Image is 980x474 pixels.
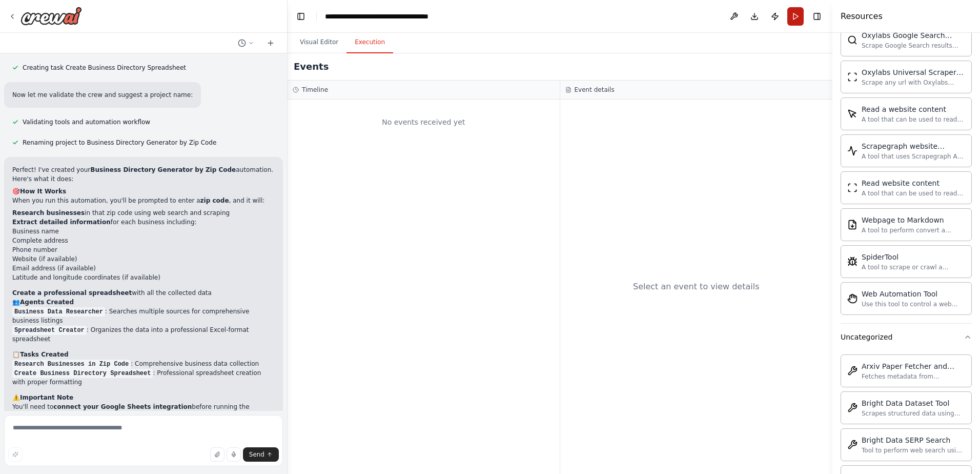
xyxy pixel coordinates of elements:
img: Oxylabsuniversalscrapertool [847,72,857,82]
strong: zip code [200,197,229,204]
img: Scrapewebsitetool [847,183,857,193]
div: Scrape any url with Oxylabs Universal Scraper [862,78,965,87]
button: Hide right sidebar [810,9,824,24]
img: Serplywebpagetomarkdowntool [847,220,857,230]
div: A tool to scrape or crawl a website and return LLM-ready content. [862,263,965,271]
img: Oxylabsgooglesearchscrapertool [847,35,857,45]
h4: Resources [841,10,883,23]
p: When you run this automation, you'll be prompted to enter a , and it will: [12,196,275,205]
li: in that zip code using web search and scraping [12,208,275,218]
div: A tool that can be used to read a website content. [862,115,965,124]
div: Bright Data Dataset Tool [862,398,965,408]
div: Bright Data SERP Search [862,435,965,445]
div: Fetches metadata from [GEOGRAPHIC_DATA] based on a search query and optionally downloads PDFs. [862,372,965,381]
div: A tool to perform convert a webpage to markdown to make it easier for LLMs to understand [862,226,965,234]
strong: Research businesses [12,209,85,216]
button: Hide left sidebar [294,9,308,24]
strong: Create a professional spreadsheet [12,289,132,297]
p: You'll need to before running the automation. This will allow the system to create and populate t... [12,402,275,430]
img: Scrapeelementfromwebsitetool [847,109,857,119]
strong: connect your Google Sheets integration [53,403,192,410]
strong: Tasks Created [20,351,69,358]
li: : Searches multiple sources for comprehensive business listings [12,307,275,325]
strong: How It Works [20,188,66,195]
img: Brightdatadatasettool [847,403,857,413]
strong: Extract detailed information [12,219,111,226]
div: Web Automation Tool [862,289,965,299]
nav: breadcrumb [325,11,440,22]
button: Execution [346,32,393,53]
div: Scrapegraph website scraper [862,141,965,151]
img: Scrapegraphscrapetool [847,146,857,156]
button: Click to speak your automation idea [227,447,241,462]
button: Upload files [210,447,224,462]
li: Website (if available) [12,254,275,264]
h3: Event details [575,86,615,94]
li: with all the collected data [12,288,275,298]
span: Validating tools and automation workflow [23,118,150,126]
div: Select an event to view details [633,281,760,293]
strong: Business Directory Generator by Zip Code [90,166,236,173]
span: Send [249,450,264,459]
div: Webpage to Markdown [862,215,965,225]
div: Uncategorized [841,332,892,342]
div: A tool that can be used to read a website content. [862,189,965,197]
li: Phone number [12,245,275,254]
strong: Important Note [20,394,73,401]
button: Visual Editor [292,32,346,53]
li: : Professional spreadsheet creation with proper formatting [12,368,275,387]
div: Read website content [862,178,965,188]
div: Arxiv Paper Fetcher and Downloader [862,361,965,371]
div: Tool to perform web search using Bright Data SERP API. [862,446,965,455]
span: Renaming project to Business Directory Generator by Zip Code [23,139,216,147]
img: Logo [21,7,82,25]
h2: ⚠️ [12,393,275,402]
li: : Organizes the data into a professional Excel-format spreadsheet [12,325,275,344]
p: Perfect! I've created your automation. Here's what it does: [12,165,275,184]
h2: Events [294,60,329,74]
strong: Agents Created [20,299,74,306]
div: Scrapes structured data using Bright Data Dataset API from a URL and optional input parameters [862,409,965,418]
div: A tool that uses Scrapegraph AI to intelligently scrape website content. [862,152,965,161]
code: Create Business Directory Spreadsheet [12,369,153,378]
button: Uncategorized [841,324,972,350]
div: Read a website content [862,104,965,114]
div: Oxylabs Google Search Scraper tool [862,30,965,41]
li: : Comprehensive business data collection [12,359,275,368]
div: Use this tool to control a web browser and interact with websites using natural language. Capabil... [862,300,965,308]
code: Business Data Researcher [12,307,105,317]
p: Now let me validate the crew and suggest a project name: [12,90,193,100]
h2: 🎯 [12,187,275,196]
img: Arxivpapertool [847,366,857,376]
button: Start a new chat [262,37,279,49]
li: Email address (if available) [12,264,275,273]
li: Complete address [12,236,275,245]
div: SpiderTool [862,252,965,262]
h2: 📋 [12,350,275,359]
li: Latitude and longitude coordinates (if available) [12,273,275,282]
li: for each business including: [12,218,275,282]
div: Oxylabs Universal Scraper tool [862,67,965,77]
div: Scrape Google Search results with Oxylabs Google Search Scraper [862,42,965,50]
button: Send [243,447,279,462]
button: Improve this prompt [8,447,23,462]
h2: 👥 [12,298,275,307]
img: Brightdatasearchtool [847,440,857,450]
img: Stagehandtool [847,293,857,304]
img: Spidertool [847,256,857,267]
code: Spreadsheet Creator [12,326,87,335]
button: Switch to previous chat [234,37,258,49]
div: No events received yet [293,105,555,140]
code: Research Businesses in Zip Code [12,360,131,369]
li: Business name [12,227,275,236]
span: Creating task Create Business Directory Spreadsheet [23,64,186,72]
h3: Timeline [302,86,328,94]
